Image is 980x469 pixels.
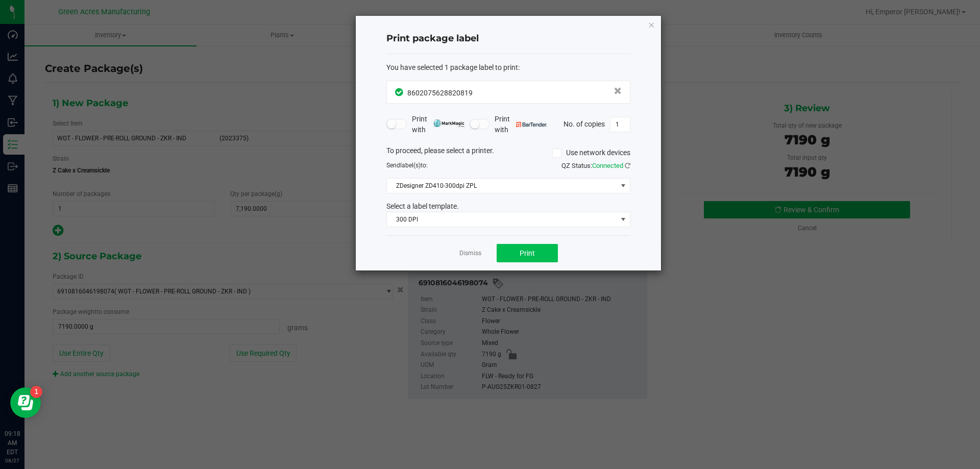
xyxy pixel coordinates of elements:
[495,114,547,135] span: Print with
[387,212,617,227] span: 300 DPI
[379,201,638,212] div: Select a label template.
[552,147,630,158] label: Use network devices
[386,62,630,73] div: :
[497,244,558,262] button: Print
[516,122,547,127] img: bartender.png
[433,119,464,127] img: mark_magic_cybra.png
[387,179,617,193] span: ZDesigner ZD410-300dpi ZPL
[10,387,41,418] iframe: Resource center
[386,32,630,45] h4: Print package label
[459,249,481,258] a: Dismiss
[563,119,605,128] span: No. of copies
[30,386,42,398] iframe: Resource center unread badge
[386,63,518,71] span: You have selected 1 package label to print
[395,87,405,97] span: In Sync
[386,162,428,169] span: Send to:
[561,162,630,169] span: QZ Status:
[400,162,421,169] span: label(s)
[592,162,623,169] span: Connected
[379,145,638,161] div: To proceed, please select a printer.
[412,114,464,135] span: Print with
[407,89,473,97] span: 8602075628820819
[520,249,535,257] span: Print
